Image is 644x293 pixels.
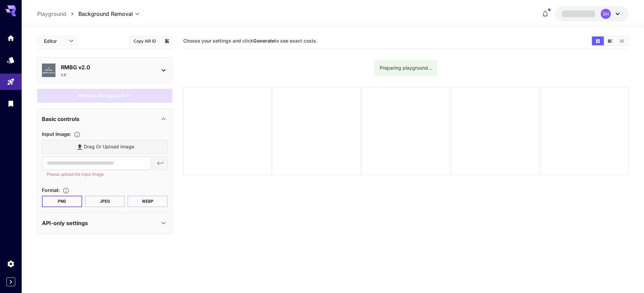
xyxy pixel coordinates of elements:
div: Library [7,99,15,108]
button: Choose the file format for the output image. [60,187,72,194]
button: Add to library [164,37,170,45]
p: API-only settings [42,219,88,227]
span: Warning: [45,69,52,72]
span: Editor [44,38,65,45]
span: Format : [42,187,60,193]
span: Background Removal [78,10,133,18]
button: PNG [42,196,82,207]
button: WEBP [127,196,168,207]
div: Basic controls [42,111,168,127]
div: Playground [7,78,15,86]
span: Input Image : [42,131,71,137]
button: Show images in grid view [592,36,604,45]
div: Models [7,56,15,64]
button: JPEG [85,196,125,207]
p: Please upload the input image [47,171,146,178]
span: Choose your settings and click to see exact costs. [183,38,317,44]
div: Preparing playground... [380,62,432,74]
button: Show images in video view [604,36,616,45]
p: RMBG v2.0 [61,63,154,71]
span: NSFW Content [43,72,55,74]
nav: breadcrumb [37,10,78,18]
div: ⚠️Warning:NSFW ContentRMBG v2.02.0 [42,60,168,80]
div: Show images in grid viewShow images in video viewShow images in list view [591,36,628,46]
div: Settings [7,260,15,268]
p: Basic controls [42,115,79,123]
b: Generate [253,38,275,44]
button: Copy AIR ID [129,36,160,46]
p: 2.0 [61,72,66,77]
button: SH [555,6,628,22]
button: Show images in list view [616,36,628,45]
a: Playground [37,10,66,18]
div: API-only settings [42,215,168,231]
div: SH [601,9,611,19]
button: Specifies the input image to be processed. [71,131,83,138]
span: ⚠️ [48,67,50,69]
button: Expand sidebar [6,277,15,286]
div: Home [7,34,15,42]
